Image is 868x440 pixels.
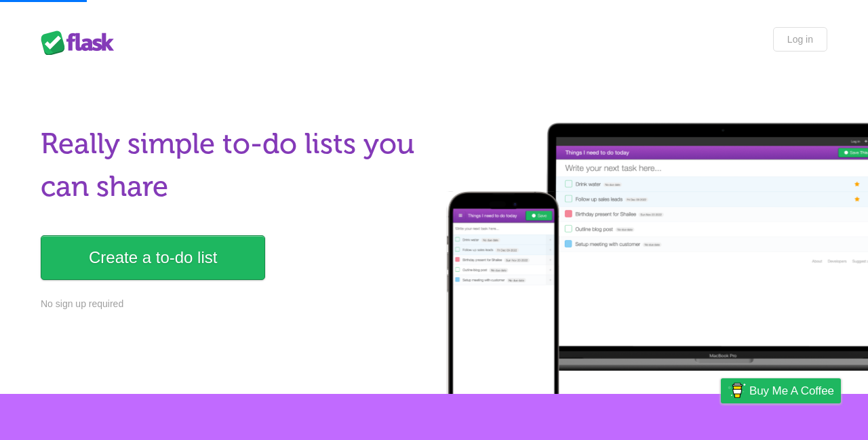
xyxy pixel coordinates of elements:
[41,235,265,280] a: Create a to-do list
[749,379,834,403] span: Buy me a coffee
[41,297,426,311] p: No sign up required
[721,378,841,403] a: Buy me a coffee
[41,31,122,55] div: Flask Lists
[41,123,426,208] h1: Really simple to-do lists you can share
[773,27,827,52] a: Log in
[728,379,746,402] img: Buy me a coffee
